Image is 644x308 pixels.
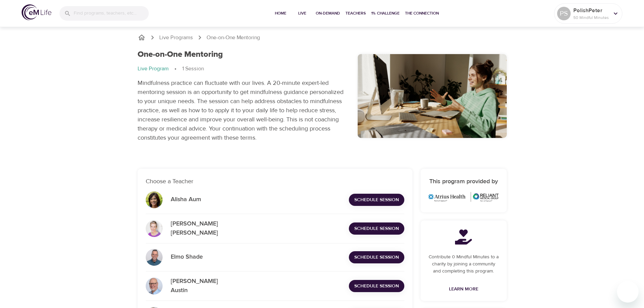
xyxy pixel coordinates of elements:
[429,192,499,202] img: Optum%20MA_AtriusReliant.png
[272,10,289,17] span: Home
[354,196,399,204] span: Schedule Session
[74,6,149,21] input: Find programs, teachers, etc...
[371,10,400,17] span: 1% Challenge
[138,50,223,60] h1: One-on-One Mentoring
[446,283,481,295] a: Learn More
[354,282,399,290] span: Schedule Session
[316,10,340,17] span: On-Demand
[138,78,350,142] p: Mindfulness practice can fluctuate with our lives. A 20-minute expert-led mentoring session is an...
[138,65,350,73] nav: breadcrumb
[146,177,404,186] p: Choose a Teacher
[429,177,499,187] h6: This program provided by
[138,65,169,73] p: Live Program
[171,195,215,204] p: Alisha Aum
[171,277,215,295] p: [PERSON_NAME] Austin
[349,280,404,292] a: Schedule Session
[345,10,366,17] span: Teachers
[557,7,571,20] div: PS
[138,150,507,161] p: Schedule a Live Session
[171,253,215,262] p: Elmo Shade
[349,194,404,206] a: Schedule Session
[449,285,478,293] span: Learn More
[354,253,399,262] span: Schedule Session
[171,219,215,238] p: [PERSON_NAME] [PERSON_NAME]
[617,281,639,303] iframe: Button to launch messaging window
[294,10,310,17] span: Live
[182,65,204,73] p: 1 Session
[429,254,499,275] p: Contribute 0 Mindful Minutes to a charity by joining a community and completing this program.
[138,33,507,42] nav: breadcrumb
[573,15,609,21] p: 50 Mindful Minutes
[573,6,609,15] p: PolishPeter
[354,224,399,233] span: Schedule Session
[22,4,51,20] img: logo
[405,10,439,17] span: The Connection
[159,34,193,42] a: Live Programs
[349,251,404,264] a: Schedule Session
[207,34,260,42] p: One-on-One Mentoring
[349,222,404,235] a: Schedule Session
